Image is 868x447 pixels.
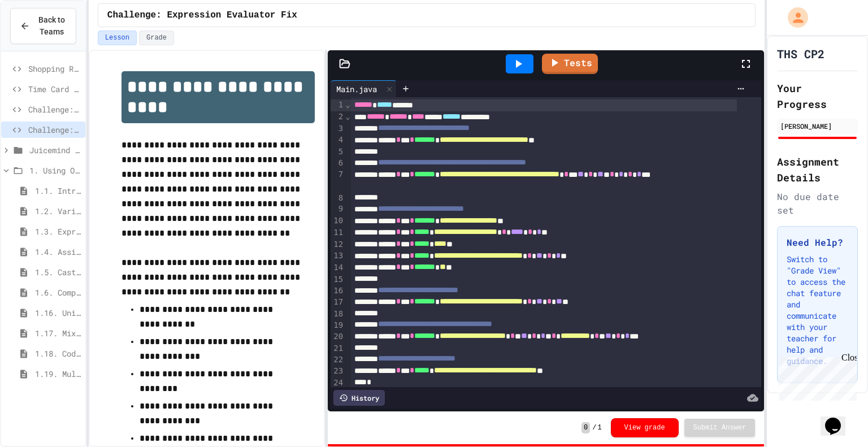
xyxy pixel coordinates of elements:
div: Main.java [331,80,397,97]
div: 12 [331,239,345,251]
div: My Account [776,5,811,31]
div: Main.java [331,83,383,95]
span: 1. Using Objects and Methods [29,164,81,176]
div: 23 [331,366,345,377]
div: 10 [331,215,345,227]
span: 1.6. Compound Assignment Operators [35,287,81,298]
span: Submit Answer [693,423,747,432]
div: 11 [331,227,345,239]
span: Challenge: Expression Evaluator Fix [28,124,81,136]
div: 14 [331,262,345,274]
div: 24 [331,377,345,389]
div: History [333,390,385,406]
div: 2 [331,111,345,123]
span: 1 [597,423,601,432]
span: Juicemind (Completed) Excersizes [29,144,81,156]
span: / [592,423,596,432]
div: 7 [331,169,345,193]
div: [PERSON_NAME] [780,121,854,131]
span: 1.19. Multiple Choice Exercises for Unit 1a (1.1-1.6) [35,368,81,380]
button: Lesson [98,31,137,45]
iframe: chat widget [774,353,857,401]
p: Switch to "Grade View" to access the chat feature and communicate with your teacher for help and ... [787,254,848,367]
button: Grade [139,31,174,45]
div: 19 [331,320,345,332]
span: 1.1. Introduction to Algorithms, Programming, and Compilers [35,185,81,197]
span: 1.16. Unit Summary 1a (1.1-1.6) [35,307,81,319]
div: 18 [331,309,345,320]
span: Shopping Receipt Builder [28,63,81,75]
button: Back to Teams [10,8,76,44]
div: 6 [331,158,345,170]
span: 1.3. Expressions and Output [New] [35,225,81,237]
div: 1 [331,99,345,111]
span: 0 [581,422,590,433]
button: View grade [611,418,679,437]
div: 5 [331,146,345,158]
div: Chat with us now!Close [5,5,78,72]
span: 1.2. Variables and Data Types [35,205,81,217]
h3: Need Help? [787,236,848,249]
span: Time Card Calculator [28,83,81,95]
span: 1.18. Coding Practice 1a (1.1-1.6) [35,348,81,359]
h1: THS CP2 [777,46,824,62]
div: 22 [331,354,345,366]
div: 3 [331,123,345,135]
button: Submit Answer [684,419,756,437]
h2: Assignment Details [777,154,858,185]
span: 1.4. Assignment and Input [35,246,81,258]
iframe: chat widget [821,402,857,436]
div: 4 [331,134,345,146]
span: 1.17. Mixed Up Code Practice 1.1-1.6 [35,327,81,339]
span: Challenge: Expression Evaluator Fix [107,8,297,22]
div: No due date set [777,190,858,217]
div: 21 [331,343,345,354]
span: Fold line [345,112,350,121]
span: Challenge: Grade Calculator Pro [28,103,81,115]
div: 8 [331,193,345,204]
div: 16 [331,285,345,297]
h2: Your Progress [777,80,858,112]
div: 20 [331,331,345,343]
a: Tests [542,54,598,74]
div: 9 [331,203,345,215]
span: Back to Teams [37,14,67,38]
div: 17 [331,297,345,309]
div: 15 [331,274,345,285]
div: 13 [331,250,345,262]
span: 1.5. Casting and Ranges of Values [35,266,81,278]
span: Fold line [345,100,350,109]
